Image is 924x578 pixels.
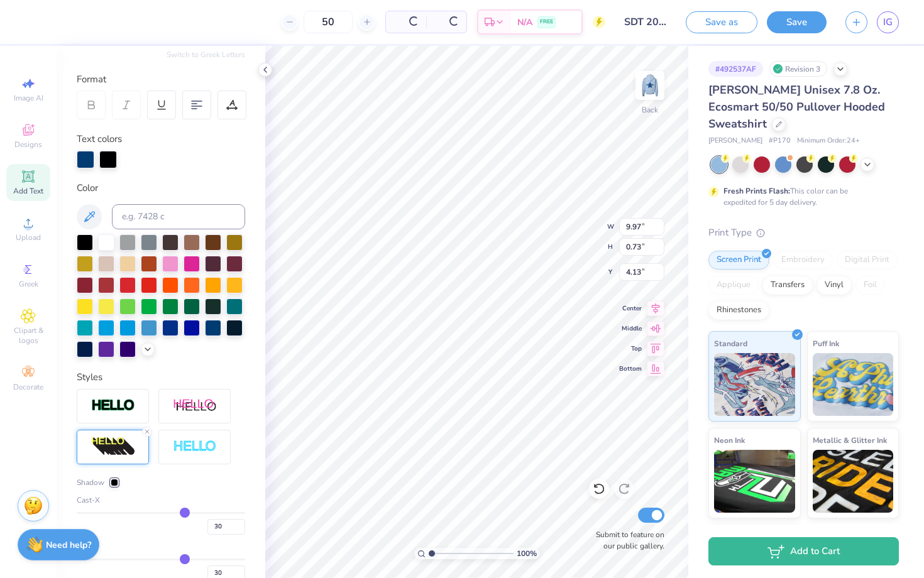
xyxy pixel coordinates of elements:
div: Rhinestones [708,301,769,320]
div: Styles [77,370,245,384]
span: IG [883,15,893,30]
div: Print Type [708,226,899,240]
div: Screen Print [708,251,769,270]
strong: Need help? [46,539,91,551]
div: # 492537AF [708,61,763,77]
span: Middle [619,324,642,333]
div: Digital Print [837,251,898,270]
span: Decorate [13,382,43,392]
span: Add Text [13,186,43,196]
img: 3d Illusion [91,437,135,457]
span: [PERSON_NAME] Unisex 7.8 Oz. Ecosmart 50/50 Pullover Hooded Sweatshirt [708,82,885,131]
button: Save [767,11,827,33]
button: Switch to Greek Letters [167,50,245,60]
img: Puff Ink [813,353,894,416]
span: Minimum Order: 24 + [797,136,860,146]
span: Center [619,304,642,313]
span: Top [619,344,642,353]
strong: Fresh Prints Flash: [723,186,790,196]
label: Submit to feature on our public gallery. [589,529,664,552]
img: Negative Space [173,440,217,454]
div: Vinyl [817,276,852,295]
div: Foil [855,276,885,295]
span: Cast-X [77,494,100,506]
span: Standard [714,337,747,350]
button: Save as [686,11,757,33]
img: Neon Ink [714,450,795,513]
span: N/A [517,16,532,29]
div: Embroidery [773,251,833,270]
span: Greek [19,279,38,289]
span: Shadow [77,477,104,488]
span: Designs [14,139,42,150]
label: Text colors [77,132,122,146]
span: Puff Ink [813,337,839,350]
div: Back [642,104,658,116]
a: IG [877,11,899,33]
img: Metallic & Glitter Ink [813,450,894,513]
div: Applique [708,276,759,295]
span: [PERSON_NAME] [708,136,762,146]
img: Shadow [173,398,217,414]
span: Image AI [14,93,43,103]
button: Add to Cart [708,537,899,565]
input: – – [304,11,353,33]
span: Metallic & Glitter Ink [813,433,887,447]
span: Neon Ink [714,433,745,447]
div: Revision 3 [769,61,827,77]
div: Format [77,72,246,87]
img: Back [637,73,663,98]
div: Transfers [762,276,813,295]
img: Standard [714,353,795,416]
span: FREE [540,18,553,26]
input: Untitled Design [615,9,676,35]
span: Clipart & logos [6,325,50,346]
span: # P170 [769,136,791,146]
img: Stroke [91,398,135,413]
span: 100 % [517,548,537,559]
div: Color [77,181,245,195]
input: e.g. 7428 c [112,204,245,229]
div: This color can be expedited for 5 day delivery. [723,185,878,208]
span: Bottom [619,364,642,373]
span: Upload [16,232,41,243]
